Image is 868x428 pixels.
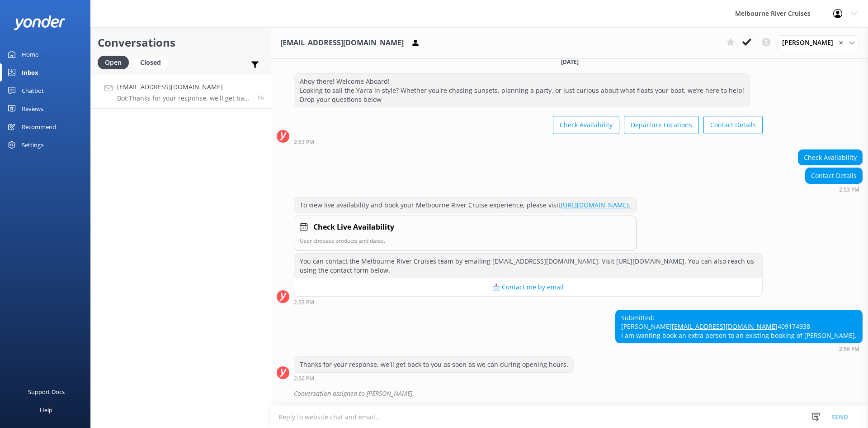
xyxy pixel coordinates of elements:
[782,38,839,48] span: [PERSON_NAME]
[98,57,133,67] a: Open
[117,82,250,92] h4: [EMAIL_ADDRESS][DOMAIN_NAME]
[294,375,574,381] div: Sep 18 2025 02:56pm (UTC +10:00) Australia/Sydney
[280,37,404,49] h3: [EMAIL_ADDRESS][DOMAIN_NAME]
[624,116,699,134] button: Departure Locations
[294,386,863,401] div: Conversation assigned to [PERSON_NAME].
[300,236,631,245] p: User chooses products and dates.
[91,75,271,109] a: [EMAIL_ADDRESS][DOMAIN_NAME]Bot:Thanks for your response, we'll get back to you as soon as we can...
[294,254,762,278] div: You can contact the Melbourne River Cruises team by emailing [EMAIL_ADDRESS][DOMAIN_NAME]. Visit ...
[294,139,314,145] strong: 2:53 PM
[28,383,65,401] div: Support Docs
[98,34,264,51] h2: Conversations
[277,386,863,401] div: 2025-09-18T05:22:32.234
[133,56,168,69] div: Closed
[22,45,38,63] div: Home
[22,136,43,154] div: Settings
[22,118,56,136] div: Recommend
[98,56,129,69] div: Open
[22,63,38,82] div: Inbox
[294,278,762,296] button: 📩 Contact me by email
[313,221,394,233] h4: Check Live Availability
[117,94,250,102] p: Bot: Thanks for your response, we'll get back to you as soon as we can during opening hours.
[14,15,66,30] img: yonder-white-logo.png
[40,401,52,419] div: Help
[556,58,584,66] span: [DATE]
[615,346,863,352] div: Sep 18 2025 02:56pm (UTC +10:00) Australia/Sydney
[294,139,763,145] div: Sep 18 2025 02:53pm (UTC +10:00) Australia/Sydney
[672,322,778,331] a: [EMAIL_ADDRESS][DOMAIN_NAME]
[257,94,264,101] span: Sep 18 2025 02:56pm (UTC +10:00) Australia/Sydney
[798,150,862,165] div: Check Availability
[22,82,44,100] div: Chatbot
[839,38,843,47] span: ✕
[294,376,314,381] strong: 2:56 PM
[294,357,574,372] div: Thanks for your response, we'll get back to you as soon as we can during opening hours.
[133,57,172,67] a: Closed
[778,35,859,50] div: Assign User
[806,168,862,183] div: Contact Details
[805,186,863,192] div: Sep 18 2025 02:53pm (UTC +10:00) Australia/Sydney
[553,116,619,134] button: Check Availability
[839,346,859,352] strong: 2:56 PM
[703,116,763,134] button: Contact Details
[561,201,631,209] a: [URL][DOMAIN_NAME].
[294,197,636,213] div: To view live availability and book your Melbourne River Cruise experience, please visit
[22,100,43,118] div: Reviews
[616,310,862,343] div: Submitted: [PERSON_NAME] 409174938 I am wanting book an extra person to an existing booking of [P...
[294,74,750,107] div: Ahoy there! Welcome Aboard! Looking to sail the Yarra in style? Whether you're chasing sunsets, p...
[839,187,859,192] strong: 2:53 PM
[294,299,763,305] div: Sep 18 2025 02:53pm (UTC +10:00) Australia/Sydney
[294,300,314,305] strong: 2:53 PM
